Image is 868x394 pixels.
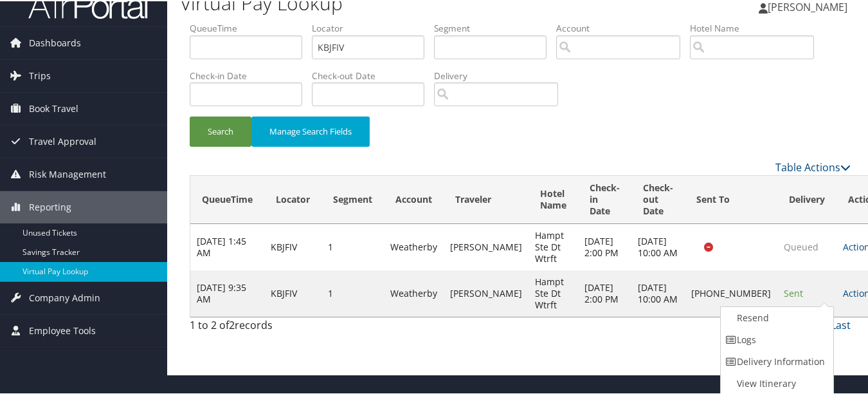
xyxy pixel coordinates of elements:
th: Check-in Date: activate to sort column ascending [578,174,631,223]
td: [PERSON_NAME] [444,223,529,269]
div: 1 to 2 of records [190,316,341,338]
span: Employee Tools [29,314,96,346]
td: [DATE] 2:00 PM [578,223,631,269]
span: Reporting [29,190,71,222]
span: 2 [229,317,235,331]
label: Check-out Date [312,68,434,81]
button: Search [190,115,251,145]
th: Check-out Date: activate to sort column ascending [631,174,685,223]
td: 1 [321,269,384,315]
td: KBJFIV [264,269,321,315]
a: Delivery Information [721,350,831,371]
td: [DATE] 10:00 AM [631,269,685,315]
span: Book Travel [29,91,78,124]
td: [DATE] 10:00 AM [631,223,685,269]
span: Risk Management [29,157,106,189]
label: QueueTime [190,21,312,33]
span: Queued [784,239,818,252]
td: [DATE] 1:45 AM [190,223,264,269]
th: Account: activate to sort column descending [384,174,444,223]
td: Hampt Ste Dt Wtrft [529,223,578,269]
label: Delivery [434,68,568,81]
label: Account [556,21,690,33]
span: Dashboards [29,26,81,58]
td: [DATE] 2:00 PM [578,269,631,315]
th: Traveler: activate to sort column ascending [444,174,529,223]
th: Delivery: activate to sort column ascending [777,174,836,223]
a: Resend [721,306,831,328]
td: [PHONE_NUMBER] [685,269,777,315]
td: [DATE] 9:35 AM [190,269,264,315]
td: KBJFIV [264,223,321,269]
label: Hotel Name [690,21,824,33]
a: Last [831,317,851,331]
th: Locator: activate to sort column ascending [264,174,321,223]
a: Table Actions [775,159,851,173]
label: Segment [434,21,556,33]
button: Manage Search Fields [251,115,370,145]
span: Company Admin [29,281,100,313]
th: QueueTime: activate to sort column ascending [190,174,264,223]
a: View Itinerary [721,371,831,393]
td: 1 [321,223,384,269]
th: Segment: activate to sort column ascending [321,174,384,223]
span: Trips [29,59,51,91]
td: Hampt Ste Dt Wtrft [529,269,578,315]
label: Check-in Date [190,68,312,81]
td: Weatherby [384,269,444,315]
th: Sent To: activate to sort column ascending [685,174,777,223]
td: [PERSON_NAME] [444,269,529,315]
th: Hotel Name: activate to sort column ascending [529,174,578,223]
label: Locator [312,21,434,33]
span: Travel Approval [29,124,96,156]
span: Sent [784,286,803,298]
a: Logs [721,328,831,350]
td: Weatherby [384,223,444,269]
